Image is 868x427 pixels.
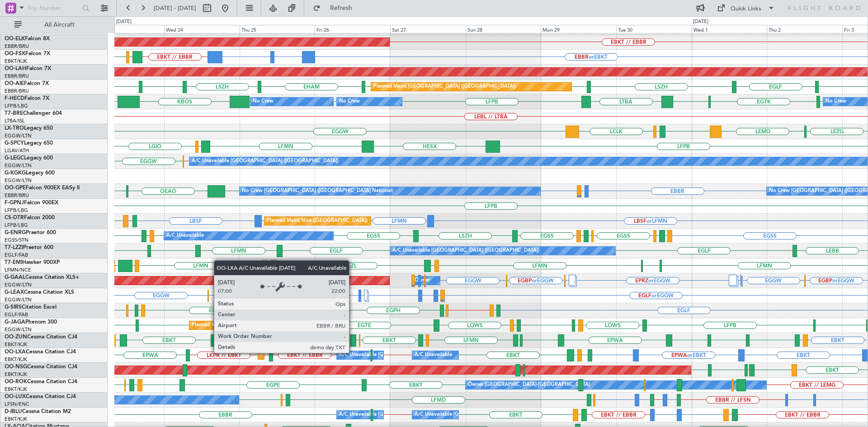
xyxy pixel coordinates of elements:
[5,103,28,109] a: LFPB/LBG
[339,348,507,362] div: A/C Unavailable [GEOGRAPHIC_DATA] ([GEOGRAPHIC_DATA] National)
[767,25,842,33] div: Thu 2
[390,25,466,33] div: Sat 27
[5,81,49,86] a: OO-AIEFalcon 7X
[5,305,22,310] span: G-SIRS
[468,378,590,392] div: Owner [GEOGRAPHIC_DATA]-[GEOGRAPHIC_DATA]
[5,126,24,131] span: LX-TRO
[5,334,27,340] span: OO-ZUN
[5,147,29,154] a: LGAV/ATH
[5,200,58,206] a: F-GPNJFalcon 900EX
[166,229,204,243] div: A/C Unavailable
[192,319,334,332] div: Planned Maint [GEOGRAPHIC_DATA] ([GEOGRAPHIC_DATA])
[5,132,32,139] a: EGGW/LTN
[5,379,27,385] span: OO-ROK
[826,95,846,108] div: No Crew
[415,274,430,287] div: Owner
[5,334,77,340] a: OO-ZUNCessna Citation CJ4
[392,244,539,258] div: A/C Unavailable [GEOGRAPHIC_DATA] ([GEOGRAPHIC_DATA])
[5,81,24,86] span: OO-AIE
[240,25,315,33] div: Thu 25
[5,237,28,244] a: EGSS/STN
[5,275,79,280] a: G-GAALCessna Citation XLS+
[5,117,25,124] a: LTBA/ISL
[164,25,240,33] div: Wed 24
[10,18,98,32] button: All Aircraft
[260,348,366,362] div: Planned Maint Kortrijk-[GEOGRAPHIC_DATA]
[5,170,26,176] span: G-KGKG
[5,215,24,221] span: CS-DTR
[5,282,32,288] a: EGGW/LTN
[5,364,77,370] a: OO-NSGCessna Citation CJ4
[5,96,24,101] span: F-HECD
[5,319,25,325] span: G-JAGA
[5,349,76,355] a: OO-LXACessna Citation CJ4
[5,290,74,295] a: G-LEAXCessna Citation XLS
[5,341,27,348] a: EBKT/KJK
[315,25,390,33] div: Fri 26
[731,5,761,14] div: Quick Links
[5,155,24,161] span: G-LEGC
[5,185,26,191] span: OO-GPE
[5,267,31,273] a: LFMN/NCE
[5,185,80,191] a: OO-GPEFalcon 900EX EASy II
[5,126,53,131] a: LX-TROLegacy 650
[5,73,29,80] a: EBBR/BRU
[5,371,27,378] a: EBKT/KJK
[616,25,692,33] div: Tue 30
[267,214,368,228] div: Planned Maint Nice ([GEOGRAPHIC_DATA])
[5,260,60,265] a: T7-EMIHawker 900XP
[5,111,62,116] a: T7-BREChallenger 604
[5,379,77,385] a: OO-ROKCessna Citation CJ4
[5,215,55,221] a: CS-DTRFalcon 2000
[5,66,51,71] a: OO-LAHFalcon 7X
[116,18,132,26] div: [DATE]
[5,386,27,393] a: EBKT/KJK
[5,36,50,42] a: OO-ELKFalcon 8X
[5,394,76,399] a: OO-LUXCessna Citation CJ4
[415,348,452,362] div: A/C Unavailable
[5,230,56,235] a: G-ENRGPraetor 600
[89,25,164,33] div: Tue 23
[24,22,95,28] span: All Aircraft
[242,184,393,198] div: No Crew [GEOGRAPHIC_DATA] ([GEOGRAPHIC_DATA] National)
[339,95,360,108] div: No Crew
[5,51,25,56] span: OO-FSX
[466,25,541,33] div: Sun 28
[5,222,28,229] a: LFPB/LBG
[693,18,708,26] div: [DATE]
[415,408,559,422] div: A/C Unavailable [GEOGRAPHIC_DATA]-[GEOGRAPHIC_DATA]
[5,394,26,399] span: OO-LUX
[5,311,28,318] a: EGLF/FAB
[5,162,32,169] a: EGGW/LTN
[5,155,53,161] a: G-LEGCLegacy 600
[5,111,23,116] span: T7-BRE
[5,364,27,370] span: OO-NSG
[5,177,32,184] a: EGGW/LTN
[5,88,29,94] a: EBBR/BRU
[5,409,71,414] a: D-IBLUCessna Citation M2
[322,5,360,11] span: Refresh
[5,260,22,265] span: T7-EMI
[192,155,339,168] div: A/C Unavailable [GEOGRAPHIC_DATA] ([GEOGRAPHIC_DATA])
[339,408,507,422] div: A/C Unavailable [GEOGRAPHIC_DATA] ([GEOGRAPHIC_DATA] National)
[692,25,767,33] div: Wed 1
[5,245,23,250] span: T7-LZZI
[28,1,80,15] input: Trip Number
[5,141,53,146] a: G-SPCYLegacy 650
[5,245,53,250] a: T7-LZZIPraetor 600
[5,275,25,280] span: G-GAAL
[309,1,363,15] button: Refresh
[5,409,22,414] span: D-IBLU
[5,36,25,42] span: OO-ELK
[5,230,26,235] span: G-ENRG
[253,95,274,108] div: No Crew
[5,252,28,258] a: EGLF/FAB
[5,66,26,71] span: OO-LAH
[5,170,55,176] a: G-KGKGLegacy 600
[5,356,27,363] a: EBKT/KJK
[373,80,516,94] div: Planned Maint [GEOGRAPHIC_DATA] ([GEOGRAPHIC_DATA])
[712,1,779,15] button: Quick Links
[5,43,29,50] a: EBBR/BRU
[5,96,49,101] a: F-HECDFalcon 7X
[5,349,26,355] span: OO-LXA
